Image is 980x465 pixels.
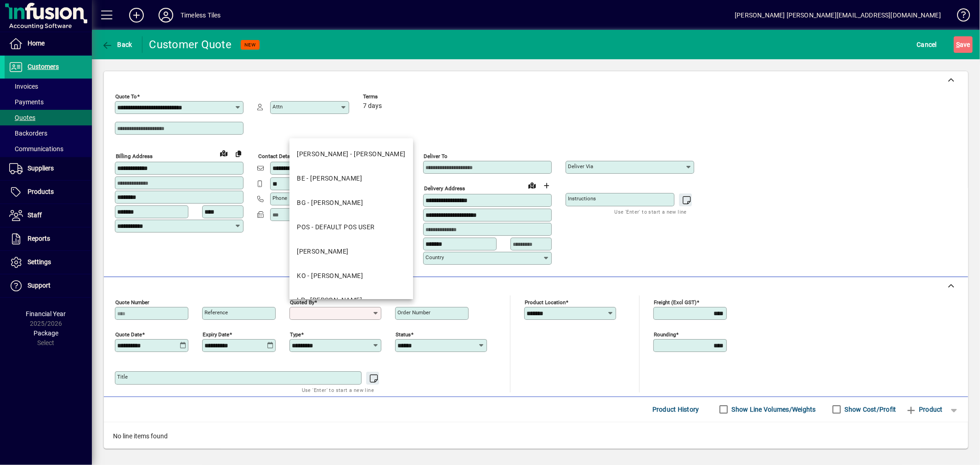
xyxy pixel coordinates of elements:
label: Show Line Volumes/Weights [730,405,816,414]
mat-label: Instructions [568,195,596,202]
span: Quotes [9,114,35,121]
mat-label: Deliver To [424,153,448,159]
span: NEW [244,42,256,48]
a: Suppliers [5,157,92,180]
mat-option: POS - DEFAULT POS USER [289,215,413,239]
span: Products [28,188,54,195]
mat-label: Status [396,331,411,337]
mat-label: Rounding [654,331,676,337]
mat-label: Quote To [115,93,137,100]
a: Payments [5,94,92,110]
mat-label: Quote number [115,299,149,305]
mat-label: Title [117,374,128,380]
div: Timeless Tiles [181,8,221,23]
a: Communications [5,141,92,157]
mat-option: KO - KAREN O'NEILL [289,264,413,288]
span: ave [956,37,970,52]
div: BG - [PERSON_NAME] [297,198,363,208]
a: Support [5,274,92,297]
mat-label: Freight (excl GST) [654,299,697,305]
div: BE - [PERSON_NAME] [297,174,362,183]
button: Copy to Delivery address [231,146,246,161]
div: [PERSON_NAME] [297,247,349,256]
mat-label: Expiry date [203,331,229,337]
div: No line items found [104,422,968,450]
div: [PERSON_NAME] - [PERSON_NAME] [297,149,406,159]
span: Backorders [9,130,47,137]
span: Package [34,329,58,337]
span: Communications [9,145,63,153]
a: Invoices [5,79,92,94]
mat-label: Quote date [115,331,142,337]
mat-label: Reference [204,309,228,316]
mat-label: Country [425,254,444,261]
a: View on map [216,146,231,160]
mat-option: EJ - ELISE JOHNSTON [289,239,413,264]
button: Product History [649,401,703,418]
a: Reports [5,227,92,250]
mat-option: LP - LACHLAN PEARSON [289,288,413,312]
mat-label: Attn [272,103,283,110]
mat-label: Type [290,331,301,337]
button: Product [901,401,947,418]
mat-option: BG - BLAIZE GERRAND [289,191,413,215]
span: 7 days [363,102,382,110]
mat-label: Deliver via [568,163,593,170]
mat-option: BJ - BARRY JOHNSTON [289,142,413,166]
mat-label: Phone [272,195,287,201]
span: Cancel [917,37,937,52]
div: LP - [PERSON_NAME] [297,295,362,305]
button: Cancel [915,36,940,53]
div: KO - [PERSON_NAME] [297,271,363,281]
span: Terms [363,94,418,100]
button: Add [122,7,151,23]
div: Customer Quote [149,37,232,52]
mat-label: Order number [397,309,431,316]
label: Show Cost/Profit [843,405,896,414]
a: Knowledge Base [950,2,969,32]
span: Back [102,41,132,48]
span: Product [906,402,943,417]
span: Support [28,282,51,289]
a: Settings [5,251,92,274]
div: [PERSON_NAME] [PERSON_NAME][EMAIL_ADDRESS][DOMAIN_NAME] [735,8,941,23]
div: POS - DEFAULT POS USER [297,222,375,232]
span: Home [28,40,45,47]
span: Suppliers [28,164,54,172]
mat-label: Quoted by [290,299,314,305]
button: Save [954,36,973,53]
mat-hint: Use 'Enter' to start a new line [302,385,374,395]
mat-option: BE - BEN JOHNSTON [289,166,413,191]
mat-hint: Use 'Enter' to start a new line [615,206,687,217]
a: Home [5,32,92,55]
mat-label: Product location [525,299,566,305]
span: Invoices [9,83,38,90]
app-page-header-button: Back [92,36,142,53]
a: Products [5,181,92,204]
span: Reports [28,235,50,242]
span: Financial Year [26,310,66,318]
a: Staff [5,204,92,227]
span: Customers [28,63,59,70]
button: Profile [151,7,181,23]
button: Choose address [539,178,554,193]
a: Backorders [5,125,92,141]
span: Staff [28,211,42,219]
a: Quotes [5,110,92,125]
button: Back [99,36,135,53]
span: Payments [9,98,44,106]
a: View on map [525,178,539,193]
span: Product History [652,402,699,417]
span: Settings [28,258,51,266]
span: S [956,41,960,48]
